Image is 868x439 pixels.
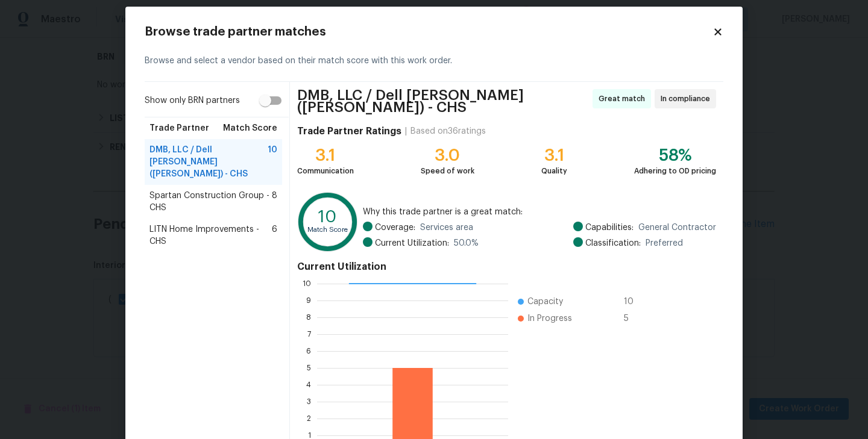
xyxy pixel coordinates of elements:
text: 3 [307,398,311,405]
span: Capacity [527,296,563,308]
text: 5 [307,364,311,372]
text: 10 [303,280,311,287]
span: Why this trade partner is a great match: [363,206,716,218]
span: 6 [272,223,277,248]
div: 3.0 [421,149,474,161]
h2: Browse trade partner matches [145,26,712,38]
span: In compliance [661,93,715,105]
span: Services area [420,222,473,234]
div: Browse and select a vendor based on their match score with this work order. [145,40,723,82]
span: Capabilities: [585,222,634,234]
span: 10 [268,144,277,180]
div: 58% [634,149,716,161]
text: Match Score [307,226,348,233]
span: 50.0 % [454,237,479,249]
text: 2 [307,415,311,422]
text: 9 [306,297,311,304]
span: Show only BRN partners [145,95,240,107]
div: | [401,125,410,137]
span: 8 [272,190,277,214]
text: 1 [308,432,311,439]
div: Quality [541,165,567,177]
span: Preferred [646,237,683,249]
span: Spartan Construction Group - CHS [149,190,272,214]
text: 7 [307,331,311,338]
span: Match Score [223,122,277,134]
span: LITN Home Improvements - CHS [149,223,272,248]
span: DMB, LLC / Dell [PERSON_NAME] ([PERSON_NAME]) - CHS [149,144,268,180]
span: Coverage: [375,222,415,234]
h4: Current Utilization [297,261,716,273]
text: 10 [318,208,337,225]
span: 10 [624,296,643,308]
text: 6 [306,347,311,355]
span: Current Utilization: [375,237,449,249]
div: Speed of work [421,165,474,177]
span: 5 [624,313,643,325]
span: DMB, LLC / Dell [PERSON_NAME] ([PERSON_NAME]) - CHS [297,89,589,113]
span: General Contractor [638,222,716,234]
text: 8 [306,314,311,321]
div: Based on 36 ratings [410,125,486,137]
text: 4 [306,381,311,388]
span: Great match [599,93,650,105]
div: Communication [297,165,354,177]
span: In Progress [527,313,572,325]
span: Classification: [585,237,641,249]
span: Trade Partner [149,122,209,134]
div: Adhering to OD pricing [634,165,716,177]
h4: Trade Partner Ratings [297,125,401,137]
div: 3.1 [297,149,354,161]
div: 3.1 [541,149,567,161]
